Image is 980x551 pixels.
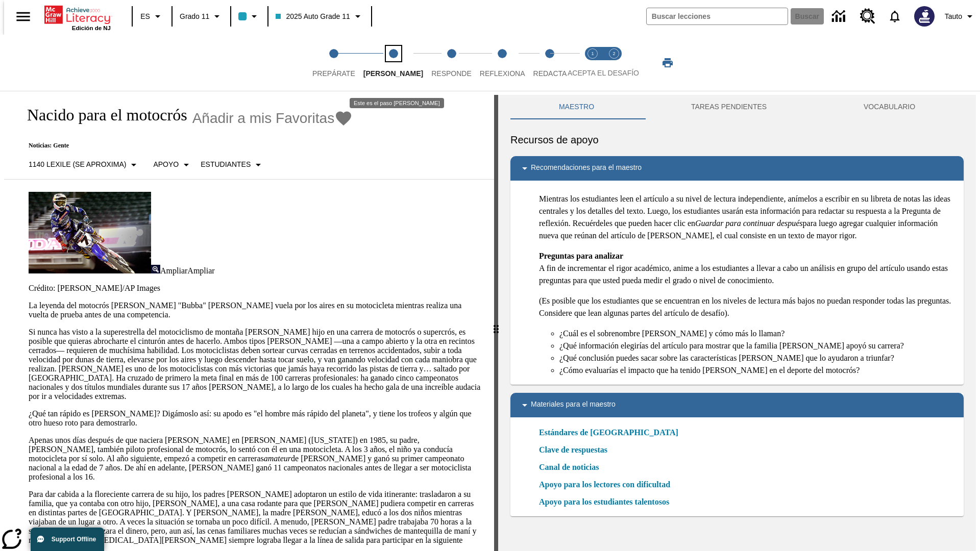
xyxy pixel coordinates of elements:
[539,252,623,260] strong: Preguntas para analizar
[29,328,482,401] p: Si nunca has visto a la superestrella del motociclismo de montaña [PERSON_NAME] hijo en una carre...
[480,69,525,78] span: Reflexiona
[591,51,594,56] text: 1
[559,340,955,352] li: ¿Qué información elegirías del artículo para mostrar que la familia [PERSON_NAME] apoyó su carrera?
[539,496,675,508] a: Apoyo para los estudiantes talentosos
[494,95,498,551] div: Pulsa la tecla de intro o la barra espaciadora y luego presiona las flechas de derecha e izquierd...
[29,301,482,319] p: La leyenda del motocrós [PERSON_NAME] "Bubba" [PERSON_NAME] vuela por los aires en su motocicleta...
[599,35,629,91] button: Acepta el desafío contesta step 2 of 2
[559,328,955,340] li: ¿Cuál es el sobrenombre [PERSON_NAME] y cómo más lo llaman?
[908,3,941,30] button: Escoja un nuevo avatar
[510,156,964,181] div: Recomendaciones para el maestro
[431,69,472,78] span: Responde
[539,295,955,319] p: (Es posible que los estudiantes que se encuentran en los niveles de lectura más bajos no puedan r...
[136,7,168,26] button: Lenguaje: ES, Selecciona un idioma
[881,3,908,30] a: Notificaciones
[197,156,268,174] button: Seleccionar estudiante
[539,193,955,242] p: Mientras los estudiantes leen el artículo a su nivel de lectura independiente, anímelos a escribi...
[16,142,353,149] p: Noticias: Gente
[276,11,350,22] span: 2025 Auto Grade 11
[72,25,111,31] span: Edición de NJ
[559,352,955,364] li: ¿Qué conclusión puedes sacar sobre las características [PERSON_NAME] que lo ayudaron a triunfar?
[24,156,144,174] button: Seleccione Lexile, 1140 Lexile (Se aproxima)
[192,109,353,127] button: Añadir a mis Favoritas - Nacido para el motocrós
[4,95,494,546] div: reading
[472,35,533,91] button: Reflexiona step 4 of 5
[31,528,104,551] button: Support Offline
[539,427,684,439] a: Estándares de [GEOGRAPHIC_DATA]
[643,95,815,119] button: TAREAS PENDIENTES
[914,6,935,27] img: Avatar
[29,159,126,170] p: 1140 Lexile (Se aproxima)
[945,11,962,22] span: Tauto
[201,159,251,170] p: Estudiantes
[941,7,980,26] button: Perfil/Configuración
[568,69,639,77] span: ACEPTA EL DESAFÍO
[578,35,607,91] button: Acepta el desafío lee step 1 of 2
[192,110,335,127] span: Añadir a mis Favoritas
[815,95,964,119] button: VOCABULARIO
[559,364,955,377] li: ¿Cómo evaluarías el impacto que ha tenido [PERSON_NAME] en el deporte del motocrós?
[510,393,964,417] div: Materiales para el maestro
[854,3,881,30] a: Centro de recursos, Se abrirá en una pestaña nueva.
[29,192,151,273] img: El corredor de motocrós James Stewart vuela por los aires en su motocicleta de montaña.
[176,7,227,26] button: Grado: Grado 11, Elige un grado
[510,95,643,119] button: Maestro
[612,51,615,56] text: 2
[8,2,38,32] button: Abrir el menú lateral
[187,266,214,275] span: Ampliar
[234,7,264,26] button: El color de la clase es azul claro. Cambiar el color de la clase.
[149,156,197,174] button: Tipo de apoyo, Apoyo
[44,4,111,31] div: Portada
[180,11,209,22] span: Grado 11
[153,159,179,170] p: Apoyo
[16,106,187,124] h1: Nacido para el motocrós
[29,436,482,482] p: Apenas unos días después de que naciera [PERSON_NAME] en [PERSON_NAME] ([US_STATE]) en 1985, su p...
[533,69,567,78] span: Redacta
[531,399,616,411] p: Materiales para el maestro
[363,69,423,78] span: [PERSON_NAME]
[29,284,482,293] p: Crédito: [PERSON_NAME]/AP Images
[355,35,431,91] button: Lee step 2 of 5
[531,162,642,174] p: Recomendaciones para el maestro
[647,8,788,24] input: Buscar campo
[160,266,187,275] span: Ampliar
[151,265,160,273] img: Ampliar
[498,95,976,551] div: activity
[826,3,854,31] a: Centro de información
[539,479,676,491] a: Apoyo para los lectores con dificultad
[423,35,480,91] button: Responde step 3 of 5
[29,409,482,428] p: ¿Qué tan rápido es [PERSON_NAME]? Digámoslo así: su apodo es "el hombre más rápido del planeta", ...
[52,536,96,543] span: Support Offline
[350,98,444,108] div: Este es el paso [PERSON_NAME]
[312,69,355,78] span: Prepárate
[651,54,684,72] button: Imprimir
[140,11,150,22] span: ES
[272,7,367,26] button: Clase: 2025 Auto Grade 11, Selecciona una clase
[539,461,599,473] a: Canal de noticias, Se abrirá en una nueva ventana o pestaña
[539,444,607,456] a: Clave de respuestas, Se abrirá en una nueva ventana o pestaña
[539,250,955,287] p: A fin de incrementar el rigor académico, anime a los estudiantes a llevar a cabo un análisis en g...
[510,132,964,148] h6: Recursos de apoyo
[510,95,964,119] div: Instructional Panel Tabs
[695,219,803,228] em: Guardar para continuar después
[264,454,291,463] em: amateur
[304,35,363,91] button: Prepárate step 1 of 5
[525,35,575,91] button: Redacta step 5 of 5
